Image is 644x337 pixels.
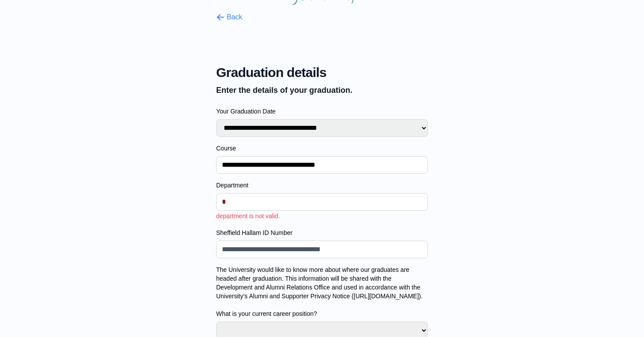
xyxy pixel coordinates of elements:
label: Your Graduation Date [216,107,428,116]
p: Enter the details of your graduation. [216,84,428,96]
span: Graduation details [216,65,428,81]
label: Course [216,144,428,153]
span: department is not valid. [216,212,280,220]
label: Sheffield Hallam ID Number [216,228,428,237]
button: Back [216,12,243,22]
label: The University would like to know more about where our graduates are headed after graduation. Thi... [216,265,428,318]
label: Department [216,181,428,190]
